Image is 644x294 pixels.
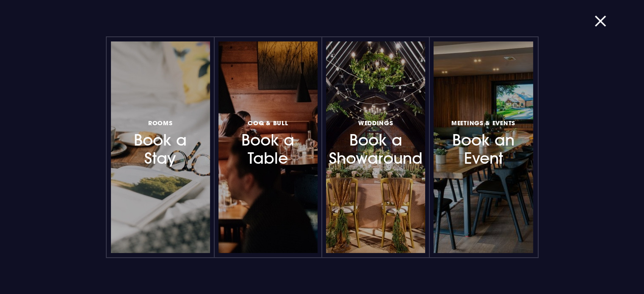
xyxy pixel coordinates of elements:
[248,119,288,127] span: Coq & Bull
[451,119,515,127] span: Meetings & Events
[434,41,533,253] a: Meetings & EventsBook an Event
[358,119,393,127] span: Weddings
[231,118,305,168] h3: Book a Table
[148,119,173,127] span: Rooms
[339,118,412,168] h3: Book a Showaround
[111,41,210,253] a: RoomsBook a Stay
[218,41,318,253] a: Coq & BullBook a Table
[326,41,425,253] a: WeddingsBook a Showaround
[446,118,520,168] h3: Book an Event
[124,118,197,168] h3: Book a Stay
